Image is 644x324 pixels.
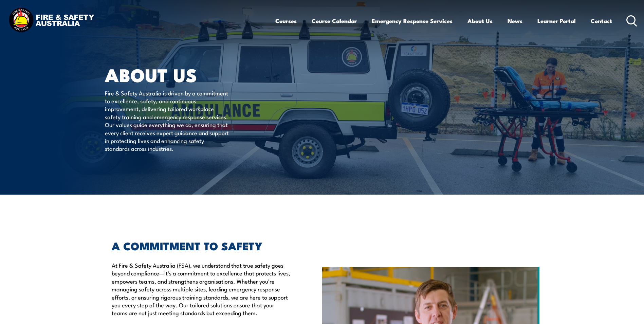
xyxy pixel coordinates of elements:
h1: About Us [105,67,273,83]
a: Contact [591,12,612,30]
p: At Fire & Safety Australia (FSA), we understand that true safety goes beyond compliance—it’s a co... [112,261,291,317]
h2: A COMMITMENT TO SAFETY [112,241,291,250]
p: Fire & Safety Australia is driven by a commitment to excellence, safety, and continuous improveme... [105,89,229,152]
a: News [508,12,522,30]
a: Learner Portal [537,12,576,30]
a: About Us [467,12,493,30]
a: Courses [275,12,297,30]
a: Emergency Response Services [372,12,453,30]
a: Course Calendar [312,12,357,30]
